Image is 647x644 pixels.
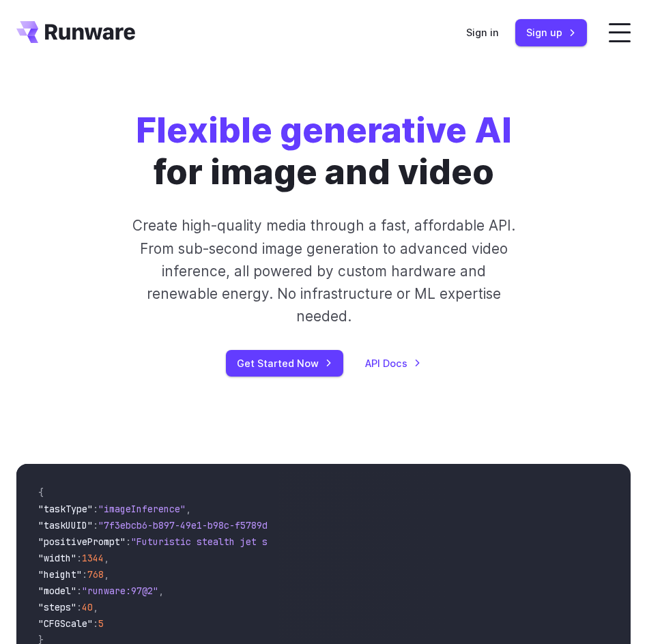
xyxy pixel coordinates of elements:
[82,552,104,564] span: 1344
[38,585,76,597] span: "model"
[515,19,587,46] a: Sign up
[136,109,512,151] strong: Flexible generative AI
[76,601,82,613] span: :
[93,503,98,515] span: :
[87,568,104,581] span: 768
[93,601,98,613] span: ,
[38,601,76,613] span: "steps"
[82,568,87,581] span: :
[126,536,131,548] span: :
[38,617,93,630] span: "CFGScale"
[226,350,343,377] a: Get Started Now
[365,355,421,371] a: API Docs
[82,585,158,597] span: "runware:97@2"
[38,503,93,515] span: "taskType"
[76,552,82,564] span: :
[16,21,135,43] a: Go to /
[186,503,191,515] span: ,
[136,109,512,192] h1: for image and video
[98,617,104,630] span: 5
[38,552,76,564] span: "width"
[131,536,628,548] span: "Futuristic stealth jet streaking through a neon-lit cityscape with glowing purple exhaust"
[127,214,520,327] p: Create high-quality media through a fast, affordable API. From sub-second image generation to adv...
[98,519,306,531] span: "7f3ebcb6-b897-49e1-b98c-f5789d2d40d7"
[38,486,44,499] span: {
[93,617,98,630] span: :
[93,519,98,531] span: :
[38,536,126,548] span: "positivePrompt"
[76,585,82,597] span: :
[158,585,164,597] span: ,
[466,25,499,40] a: Sign in
[38,568,82,581] span: "height"
[38,519,93,531] span: "taskUUID"
[104,552,109,564] span: ,
[104,568,109,581] span: ,
[98,503,186,515] span: "imageInference"
[82,601,93,613] span: 40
